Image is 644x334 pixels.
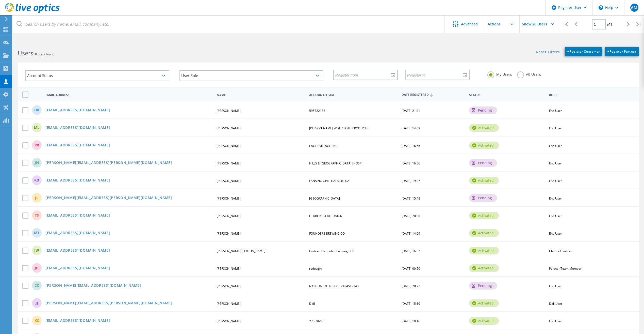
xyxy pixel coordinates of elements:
[607,22,612,27] span: of 1
[402,266,420,271] span: [DATE] 00:50
[217,301,241,306] span: [PERSON_NAME]
[45,319,110,323] a: [EMAIL_ADDRESS][DOMAIN_NAME]
[469,177,499,184] div: activated
[402,301,420,306] span: [DATE] 15:19
[45,94,212,97] span: Email Address
[406,70,466,80] input: Register to
[469,299,499,307] div: activated
[309,196,340,201] span: [GEOGRAPHIC_DATA]
[45,143,110,148] a: [EMAIL_ADDRESS][DOMAIN_NAME]
[35,284,39,287] span: CC
[309,94,397,97] span: Account/Team
[549,196,562,201] span: End User
[309,266,322,271] span: redesign
[18,49,33,57] b: Users
[217,179,241,183] span: [PERSON_NAME]
[607,49,636,54] span: Register Partner
[402,179,420,183] span: [DATE] 19:37
[35,196,38,200] span: JL
[402,214,420,218] span: [DATE] 20:06
[549,144,562,148] span: End User
[34,126,39,129] span: ML
[549,179,562,183] span: End User
[469,107,497,114] div: pending
[309,284,359,288] span: NASHUA EYE ASSOC : 2434519343
[549,249,572,253] span: Channel Partner
[34,249,39,252] span: JW
[217,249,265,253] span: [PERSON_NAME] [PERSON_NAME]
[607,49,609,54] b: +
[309,179,350,183] span: LANSING OPHTHALMOLOGY
[45,108,110,113] a: [EMAIL_ADDRESS][DOMAIN_NAME]
[217,284,241,288] span: [PERSON_NAME]
[334,70,393,80] input: Register from
[402,93,465,97] span: Date Registered
[469,194,497,202] div: pending
[469,94,545,97] span: Status
[45,161,172,165] a: [PERSON_NAME][EMAIL_ADDRESS][PERSON_NAME][DOMAIN_NAME]
[549,319,562,323] span: End User
[45,178,110,183] a: [EMAIL_ADDRESS][DOMAIN_NAME]
[34,108,39,112] span: DB
[402,126,420,130] span: [DATE] 14:09
[469,142,499,149] div: activated
[217,126,241,130] span: [PERSON_NAME]
[45,266,110,270] a: [EMAIL_ADDRESS][DOMAIN_NAME]
[45,231,110,235] a: [EMAIL_ADDRESS][DOMAIN_NAME]
[487,71,512,76] label: My Users
[34,178,39,182] span: KD
[35,214,39,217] span: TS
[469,229,499,237] div: activated
[35,161,39,164] span: JN
[469,247,499,254] div: activated
[599,5,603,10] svg: \n
[402,109,420,113] span: [DATE] 21:21
[217,144,241,148] span: [PERSON_NAME]
[13,15,445,33] input: Search users by name, email, company, etc.
[217,266,241,271] span: [PERSON_NAME]
[549,214,562,218] span: End User
[45,301,172,306] a: [PERSON_NAME][EMAIL_ADDRESS][PERSON_NAME][DOMAIN_NAME]
[549,126,562,130] span: End User
[634,15,644,33] div: |
[469,264,499,272] div: activated
[35,143,39,147] span: RR
[549,301,562,306] span: Dell User
[217,319,241,323] span: [PERSON_NAME]
[469,159,497,167] div: pending
[549,284,562,288] span: End User
[36,301,38,305] span: JJ
[549,231,562,236] span: End User
[631,6,637,10] span: AM
[549,109,562,113] span: End User
[469,317,499,325] div: activated
[605,47,639,56] a: +Register Partner
[549,94,631,97] span: Role
[217,214,241,218] span: [PERSON_NAME]
[33,52,54,56] span: 18 users found
[309,161,362,165] span: HILLS & [GEOGRAPHIC_DATA] [HOSP]
[469,124,499,132] div: activated
[45,196,172,200] a: [PERSON_NAME][EMAIL_ADDRESS][PERSON_NAME][DOMAIN_NAME]
[402,161,420,165] span: [DATE] 16:56
[560,15,571,33] div: |
[517,71,541,76] label: All Users
[565,47,602,56] a: +Register Customer
[309,126,368,130] span: [PERSON_NAME] WIRE CLOTH PRODUCTS
[469,282,497,290] div: pending
[402,231,420,236] span: [DATE] 14:09
[45,249,110,253] a: [EMAIL_ADDRESS][DOMAIN_NAME]
[217,94,305,97] span: Name
[35,319,39,322] span: KC
[469,212,499,219] div: activated
[309,319,323,323] span: 27569666
[461,22,478,26] span: Advanced
[217,231,241,236] span: [PERSON_NAME]
[402,284,420,288] span: [DATE] 20:22
[402,319,420,323] span: [DATE] 19:16
[402,144,420,148] span: [DATE] 16:56
[45,126,110,130] a: [EMAIL_ADDRESS][DOMAIN_NAME]
[567,49,569,54] b: +
[35,266,39,270] span: JG
[309,144,338,148] span: EAGLE VILLAGE, INC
